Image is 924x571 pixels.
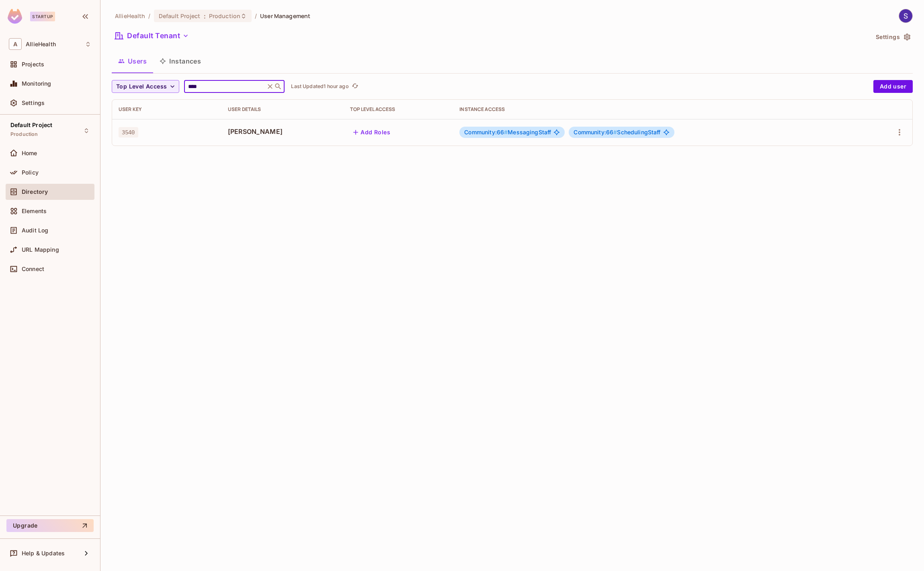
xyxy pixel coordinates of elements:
[260,12,310,20] span: User Management
[352,82,359,90] span: refresh
[22,150,37,156] span: Home
[112,51,153,71] button: Users
[115,12,145,20] span: the active workspace
[873,31,913,43] button: Settings
[153,51,207,71] button: Instances
[899,9,912,23] img: Stephen Morrison
[148,12,150,20] li: /
[22,61,44,68] span: Projects
[574,129,660,136] span: SchedulingStaff
[873,80,913,93] button: Add user
[350,106,447,113] div: Top Level Access
[255,12,257,20] li: /
[350,126,393,139] button: Add Roles
[112,29,192,42] button: Default Tenant
[613,129,617,136] span: #
[112,80,179,93] button: Top Level Access
[9,38,22,50] span: A
[30,12,55,21] div: Startup
[10,131,38,138] span: Production
[464,129,508,136] span: Community:66
[22,80,51,87] span: Monitoring
[22,246,59,253] span: URL Mapping
[119,127,138,138] span: 3540
[10,122,52,128] span: Default Project
[6,519,94,532] button: Upgrade
[464,129,551,136] span: MessagingStaff
[22,227,48,234] span: Audit Log
[574,129,617,136] span: Community:66
[8,9,22,24] img: SReyMgAAAABJRU5ErkJggg==
[116,82,167,92] span: Top Level Access
[119,106,215,113] div: User Key
[228,106,337,113] div: User Details
[350,82,360,91] button: refresh
[22,100,45,106] span: Settings
[349,82,360,91] span: Click to refresh data
[22,550,65,557] span: Help & Updates
[504,129,508,136] span: #
[291,83,348,90] p: Last Updated 1 hour ago
[459,106,859,113] div: Instance Access
[22,266,44,272] span: Connect
[22,208,47,214] span: Elements
[22,189,48,195] span: Directory
[203,13,206,19] span: :
[22,169,39,176] span: Policy
[209,12,240,20] span: Production
[159,12,201,20] span: Default Project
[228,127,337,136] span: [PERSON_NAME]
[26,41,56,47] span: Workspace: AllieHealth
